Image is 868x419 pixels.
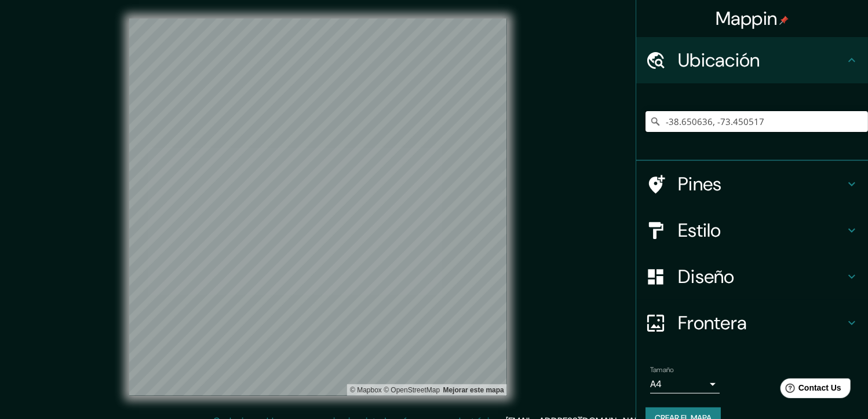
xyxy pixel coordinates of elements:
div: A4 [650,375,720,394]
input: Elige tu ciudad o área [645,111,868,132]
div: Diseño [636,253,868,300]
canvas: Mapa [129,19,507,396]
iframe: Help widget launcher [765,374,855,406]
font: Mappin [716,6,778,31]
h4: Estilo [678,219,845,242]
h4: Pines [678,172,845,196]
a: Map feedback [443,386,504,394]
div: Frontera [636,300,868,346]
label: Tamaño [650,365,674,375]
a: Caja de mapa [350,386,382,394]
a: Mapa de OpenStreet [384,386,440,394]
div: Estilo [636,207,868,253]
img: pin-icon.png [779,16,789,25]
div: Ubicación [636,37,868,83]
h4: Frontera [678,311,845,335]
h4: Diseño [678,265,845,288]
div: Pines [636,161,868,207]
h4: Ubicación [678,49,845,72]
